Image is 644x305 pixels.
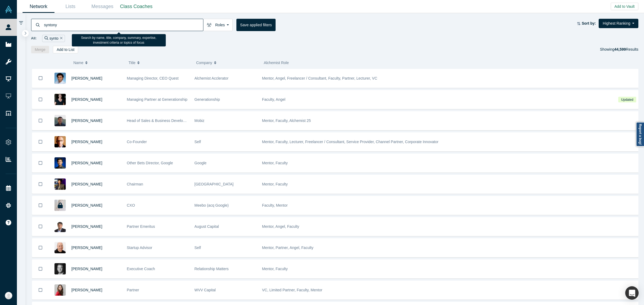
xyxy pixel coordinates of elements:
[127,203,135,207] span: CXO
[264,61,289,65] span: Alchemist Role
[262,246,313,250] span: Mentor, Partner, Angel, Faculty
[196,57,258,68] button: Company
[195,76,229,80] span: Alchemist Acclerator
[195,224,219,229] span: August Capital
[54,94,66,105] img: Rachel Chalmers's Profile Image
[636,122,644,147] a: Report a bug!
[32,217,49,236] button: Bookmark
[262,288,323,292] span: VC, Limited Partner, Faculty, Mentor
[32,239,49,257] button: Bookmark
[129,57,191,68] button: Title
[32,111,49,130] button: Bookmark
[71,203,102,207] a: [PERSON_NAME]
[195,203,229,207] span: Meebo (acq Google)
[54,157,66,169] img: Steven Kan's Profile Image
[262,76,377,80] span: Mentor, Angel, Freelancer / Consultant, Faculty, Partner, Lecturer, VC
[262,140,438,144] span: Mentor, Faculty, Lecturer, Freelancer / Consultant, Service Provider, Channel Partner, Corporate ...
[54,221,66,232] img: Vivek Mehra's Profile Image
[127,224,155,229] span: Partner Emeritus
[262,118,311,123] span: Mentor, Faculty, Alchemist 25
[262,97,286,102] span: Faculty, Angel
[262,161,288,165] span: Mentor, Faculty
[614,47,638,51] span: Results
[71,182,102,186] a: [PERSON_NAME]
[195,161,207,165] span: Google
[5,292,12,299] img: Kristine Ortaliz's Account
[32,260,49,278] button: Bookmark
[127,118,208,123] span: Head of Sales & Business Development (interim)
[31,36,37,41] span: All:
[611,3,638,10] button: Add to Vault
[599,19,638,28] button: Highest Ranking
[196,57,212,68] span: Company
[236,19,276,31] button: Save applied filters
[71,224,102,229] a: [PERSON_NAME]
[86,0,118,13] a: Messages
[31,46,49,53] button: Merge
[195,182,234,186] span: [GEOGRAPHIC_DATA]
[58,35,63,42] button: Remove Filter
[127,267,155,271] span: Executive Coach
[600,46,638,53] div: Showing
[262,182,288,186] span: Mentor, Faculty
[127,288,139,292] span: Partner
[43,18,203,31] input: Search by name, title, company, summary, expertise, investment criteria or topics of focus
[71,97,102,102] a: [PERSON_NAME]
[32,69,49,88] button: Bookmark
[54,136,66,147] img: Robert Winder's Profile Image
[54,284,66,296] img: Danielle D'Agostaro's Profile Image
[71,161,102,165] a: [PERSON_NAME]
[118,0,154,13] a: Class Coaches
[127,140,147,144] span: Co-Founder
[32,196,49,215] button: Bookmark
[71,288,102,292] a: [PERSON_NAME]
[127,246,152,250] span: Startup Advisor
[32,175,49,194] button: Bookmark
[73,57,83,68] span: Name
[54,73,66,84] img: Gnani Palanikumar's Profile Image
[42,35,65,42] div: synto
[262,224,299,229] span: Mentor, Angel, Faculty
[54,115,66,126] img: Michael Chang's Profile Image
[262,267,288,271] span: Mentor, Faculty
[195,288,216,292] span: WVV Capital
[203,19,233,31] button: Roles
[54,242,66,253] img: Adam Frankl's Profile Image
[71,246,102,250] a: [PERSON_NAME]
[23,0,54,13] a: Network
[5,6,12,13] img: Alchemist Vault Logo
[32,281,49,299] button: Bookmark
[127,76,179,80] span: Managing Director, CEO Quest
[53,46,78,53] button: Add to List
[32,90,49,109] button: Bookmark
[195,118,204,123] span: Mobiz
[195,267,229,271] span: Relationship Matters
[195,140,201,144] span: Self
[71,140,102,144] a: [PERSON_NAME]
[71,76,102,80] span: [PERSON_NAME]
[614,47,626,51] strong: 44,599
[54,178,66,190] img: Timothy Chou's Profile Image
[618,97,636,102] span: Updated
[127,97,188,102] span: Managing Partner at Generationship
[127,182,143,186] span: Chairman
[54,263,66,274] img: Carl Orthlieb's Profile Image
[32,154,49,172] button: Bookmark
[582,21,596,25] strong: Sort by:
[127,161,173,165] span: Other Bets Director, Google
[71,267,102,271] a: [PERSON_NAME]
[195,246,201,250] span: Self
[262,203,288,207] span: Faculty, Mentor
[71,118,102,123] a: [PERSON_NAME]
[73,57,123,68] button: Name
